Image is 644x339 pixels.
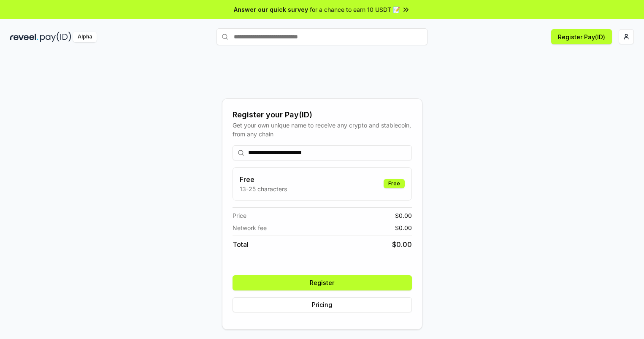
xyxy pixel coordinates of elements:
[233,275,412,290] button: Register
[240,184,287,193] p: 13-25 characters
[233,211,246,220] span: Price
[233,121,412,138] div: Get your own unique name to receive any crypto and stablecoin, from any chain
[551,29,612,44] button: Register Pay(ID)
[384,179,405,188] div: Free
[233,109,412,121] div: Register your Pay(ID)
[310,5,400,14] span: for a chance to earn 10 USDT 📝
[395,211,412,220] span: $ 0.00
[233,297,412,312] button: Pricing
[392,239,412,250] span: $ 0.00
[233,239,249,250] span: Total
[233,223,267,232] span: Network fee
[10,32,38,42] img: reveel_dark
[73,32,97,42] div: Alpha
[240,174,287,184] h3: Free
[234,5,308,14] span: Answer our quick survey
[40,32,71,42] img: pay_id
[395,223,412,232] span: $ 0.00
